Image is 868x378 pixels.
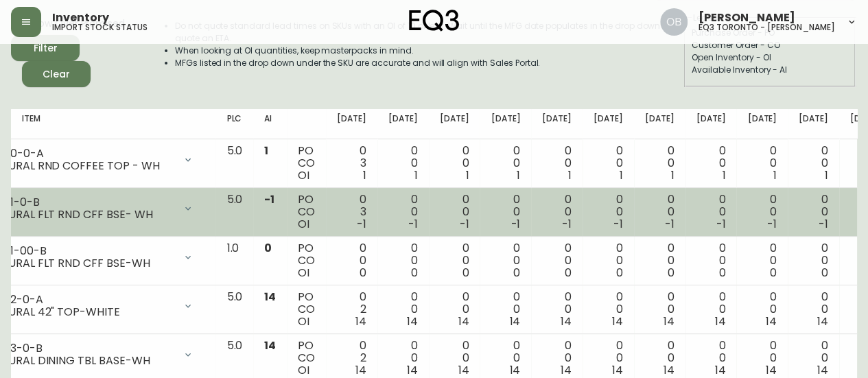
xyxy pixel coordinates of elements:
div: PO CO [298,291,315,328]
span: 14 [407,362,418,378]
span: 14 [458,314,469,329]
div: 0 0 [388,193,418,231]
div: 0 0 [594,193,623,231]
span: [PERSON_NAME] [699,12,795,23]
span: 1 [414,167,418,183]
div: 0 3 [337,193,366,231]
span: 14 [509,314,520,329]
span: -1 [767,216,777,232]
div: 0 0 [799,242,828,279]
span: 0 [264,240,272,256]
div: 0 0 [696,340,726,377]
span: 14 [561,314,572,329]
div: PO CO [298,193,315,231]
div: 0 0 [645,340,675,377]
img: logo [409,10,460,32]
span: -1 [460,216,469,232]
h5: eq3 toronto - [PERSON_NAME] [699,23,835,32]
span: OI [298,216,309,232]
span: -1 [716,216,725,232]
span: OI [298,362,309,378]
span: OI [298,314,309,329]
div: 0 0 [542,340,572,377]
span: 0 [565,265,572,281]
span: OI [298,167,309,183]
th: [DATE] [429,109,480,139]
h5: import stock status [52,23,148,32]
th: [DATE] [480,109,531,139]
th: [DATE] [326,109,377,139]
div: 0 0 [491,242,520,279]
div: 0 0 [440,145,469,182]
div: 0 0 [799,340,828,377]
div: PO CO [298,242,315,279]
span: 14 [561,362,572,378]
div: 0 0 [337,242,366,279]
span: -1 [264,191,274,207]
span: 1 [620,167,623,183]
div: 0 0 [696,145,726,182]
span: OI [298,265,309,281]
div: 0 0 [491,291,520,328]
div: 0 0 [594,145,623,182]
div: 0 0 [542,145,572,182]
span: 14 [817,362,828,378]
div: 0 0 [747,242,777,279]
th: [DATE] [788,109,839,139]
span: -1 [357,216,366,232]
div: 0 0 [491,340,520,377]
div: 0 0 [645,291,675,328]
div: 0 0 [747,193,777,231]
span: 14 [714,362,725,378]
button: Filter [11,35,80,61]
th: AI [253,109,287,139]
div: Customer Order - CO [692,39,848,51]
span: -1 [665,216,675,232]
div: 0 0 [542,291,572,328]
span: 14 [612,314,623,329]
span: 1 [466,167,469,183]
span: 0 [616,265,623,281]
div: 0 0 [696,242,726,279]
div: 0 0 [542,193,572,231]
span: -1 [613,216,623,232]
div: 0 0 [645,193,675,231]
span: 14 [355,362,366,378]
th: [DATE] [634,109,685,139]
div: 0 0 [388,242,418,279]
span: 0 [770,265,777,281]
div: 0 0 [594,242,623,279]
span: 1 [517,167,520,183]
span: 0 [462,265,469,281]
div: 0 2 [337,340,366,377]
div: 0 0 [747,340,777,377]
th: [DATE] [685,109,737,139]
div: 0 0 [440,193,469,231]
div: 0 0 [388,340,418,377]
div: PO CO [298,145,315,182]
div: 0 0 [747,145,777,182]
span: 14 [458,362,469,378]
div: 0 0 [594,291,623,328]
span: 0 [360,265,366,281]
span: 1 [825,167,828,183]
span: 14 [766,362,777,378]
span: 1 [363,167,366,183]
td: 5.0 [215,139,253,188]
span: 0 [718,265,725,281]
th: PLC [215,109,253,139]
div: 0 0 [645,145,675,182]
span: 0 [668,265,675,281]
span: -1 [819,216,828,232]
button: Clear [22,61,91,87]
span: 14 [817,314,828,329]
div: 0 0 [799,145,828,182]
span: 1 [773,167,777,183]
span: 14 [612,362,623,378]
div: 0 0 [696,193,726,231]
span: Clear [33,66,80,83]
span: -1 [511,216,520,232]
div: 0 0 [440,242,469,279]
th: [DATE] [583,109,634,139]
div: 0 0 [440,291,469,328]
